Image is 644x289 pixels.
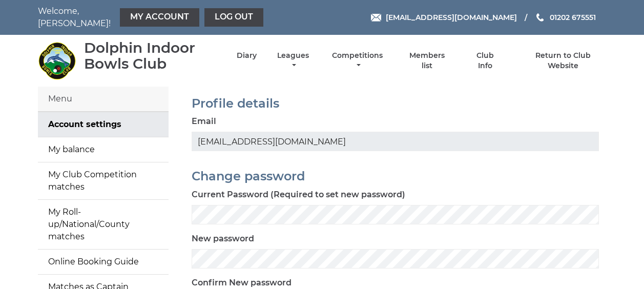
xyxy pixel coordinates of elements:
[38,137,169,162] a: My balance
[84,40,219,72] div: Dolphin Indoor Bowls Club
[371,14,381,22] img: Email
[38,112,169,137] a: Account settings
[535,12,596,23] a: Phone us 01202 675551
[38,250,169,274] a: Online Booking Guide
[192,115,216,128] label: Email
[192,170,599,183] h2: Change password
[38,5,266,30] nav: Welcome, [PERSON_NAME]!
[38,200,169,249] a: My Roll-up/National/County matches
[192,233,254,245] label: New password
[371,12,517,23] a: Email [EMAIL_ADDRESS][DOMAIN_NAME]
[204,8,263,27] a: Log out
[192,277,292,289] label: Confirm New password
[192,189,405,201] label: Current Password (Required to set new password)
[469,51,502,71] a: Club Info
[38,87,169,112] div: Menu
[237,51,257,60] a: Diary
[120,8,199,27] a: My Account
[275,51,311,71] a: Leagues
[536,13,544,22] img: Phone us
[38,42,76,80] img: Dolphin Indoor Bowls Club
[403,51,450,71] a: Members list
[330,51,386,71] a: Competitions
[192,97,599,110] h2: Profile details
[520,51,606,71] a: Return to Club Website
[550,13,596,22] span: 01202 675551
[386,13,517,22] span: [EMAIL_ADDRESS][DOMAIN_NAME]
[38,162,169,199] a: My Club Competition matches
